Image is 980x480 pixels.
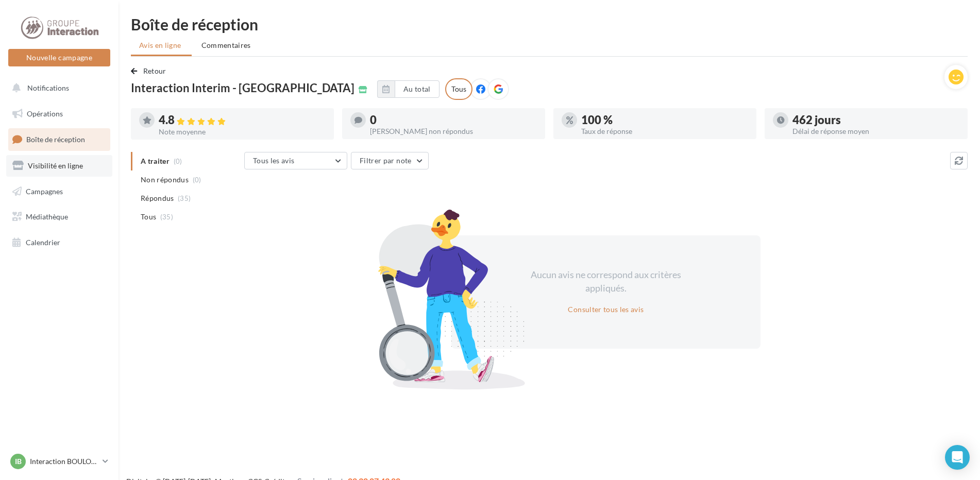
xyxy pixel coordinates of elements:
span: (35) [178,194,191,202]
a: Boîte de réception [6,128,112,150]
div: 4.8 [159,114,326,126]
a: Opérations [6,103,112,125]
span: Campagnes [26,186,63,195]
span: Commentaires [201,40,251,50]
div: [PERSON_NAME] non répondus [370,128,537,135]
div: Open Intercom Messenger [945,445,970,470]
a: Médiathèque [6,206,112,228]
div: 462 jours [792,114,959,126]
div: Délai de réponse moyen [792,128,959,135]
span: (0) [193,176,201,184]
span: Retour [143,66,166,75]
span: Répondus [141,193,174,203]
button: Nouvelle campagne [8,49,110,66]
button: Tous les avis [244,152,347,169]
span: Opérations [27,109,63,118]
a: Campagnes [6,181,112,202]
a: IB Interaction BOULOGNE SUR MER [8,452,110,471]
span: Visibilité en ligne [28,161,83,170]
span: Médiathèque [26,212,68,221]
span: Tous [141,212,156,222]
a: Visibilité en ligne [6,155,112,177]
button: Au total [377,80,440,98]
button: Notifications [6,77,108,99]
div: Tous [445,78,472,100]
p: Interaction BOULOGNE SUR MER [30,456,98,467]
span: Non répondus [141,175,189,185]
span: Calendrier [26,238,60,247]
div: 100 % [581,114,748,126]
div: Boîte de réception [131,16,968,32]
button: Au total [395,80,440,98]
a: Calendrier [6,232,112,253]
button: Retour [131,65,171,77]
span: (35) [160,213,173,221]
button: Filtrer par note [351,152,429,169]
div: Taux de réponse [581,128,748,135]
span: Interaction Interim - [GEOGRAPHIC_DATA] [131,82,354,94]
span: Tous les avis [253,156,295,165]
span: Notifications [27,83,69,92]
div: Note moyenne [159,128,326,135]
button: Consulter tous les avis [564,303,648,316]
span: IB [15,456,22,467]
span: Boîte de réception [26,135,85,144]
div: Aucun avis ne correspond aux critères appliqués. [517,268,695,295]
div: 0 [370,114,537,126]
